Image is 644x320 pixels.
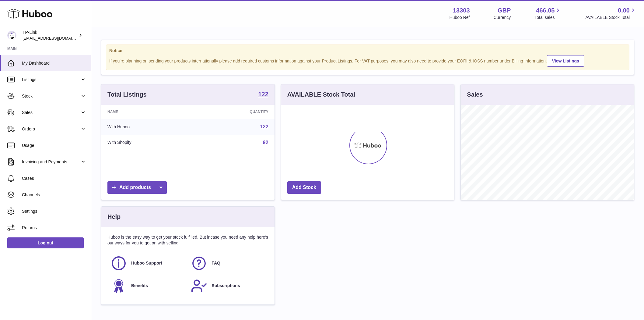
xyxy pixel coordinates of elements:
span: Channels [22,192,86,198]
span: 0.00 [618,6,630,15]
span: Sales [22,110,80,116]
span: AVAILABLE Stock Total [585,15,637,20]
strong: 13303 [453,6,470,15]
a: Log out [7,237,84,248]
div: If you're planning on sending your products internationally please add required customs informati... [109,54,626,67]
p: Huboo is the easy way to get your stock fulfilled. But incase you need any help here's our ways f... [107,234,268,246]
span: [EMAIL_ADDRESS][DOMAIN_NAME] [23,36,89,41]
img: internalAdmin-13303@internal.huboo.com [7,31,16,40]
a: 92 [263,140,268,145]
a: Subscriptions [191,278,265,294]
h3: Sales [467,91,483,99]
strong: 122 [258,91,268,97]
span: Settings [22,208,86,214]
a: 122 [260,124,268,129]
span: Cases [22,176,86,181]
td: With Huboo [101,119,195,135]
span: 466.05 [536,6,555,15]
span: Invoicing and Payments [22,159,80,165]
span: Orders [22,126,80,132]
span: Huboo Support [131,260,162,266]
span: Returns [22,225,86,231]
span: Listings [22,77,80,83]
h3: AVAILABLE Stock Total [287,91,355,99]
a: Add products [107,181,167,194]
h3: Total Listings [107,91,147,99]
td: With Shopify [101,135,195,151]
th: Name [101,105,195,119]
a: 0.00 AVAILABLE Stock Total [585,6,637,20]
a: FAQ [191,255,265,272]
a: Huboo Support [110,255,185,272]
a: View Listings [547,55,584,67]
span: FAQ [212,260,220,266]
div: Currency [494,15,511,20]
strong: Notice [109,48,626,54]
th: Quantity [195,105,275,119]
span: Total sales [534,15,562,20]
span: Stock [22,93,80,99]
span: Subscriptions [212,283,240,289]
span: Benefits [131,283,148,289]
a: Benefits [110,278,185,294]
a: 466.05 Total sales [534,6,562,20]
strong: GBP [498,6,511,15]
h3: Help [107,213,121,221]
div: TP-Link [23,30,77,41]
span: My Dashboard [22,60,86,66]
span: Usage [22,143,86,148]
div: Huboo Ref [450,15,470,20]
a: 122 [258,91,268,98]
a: Add Stock [287,181,321,194]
